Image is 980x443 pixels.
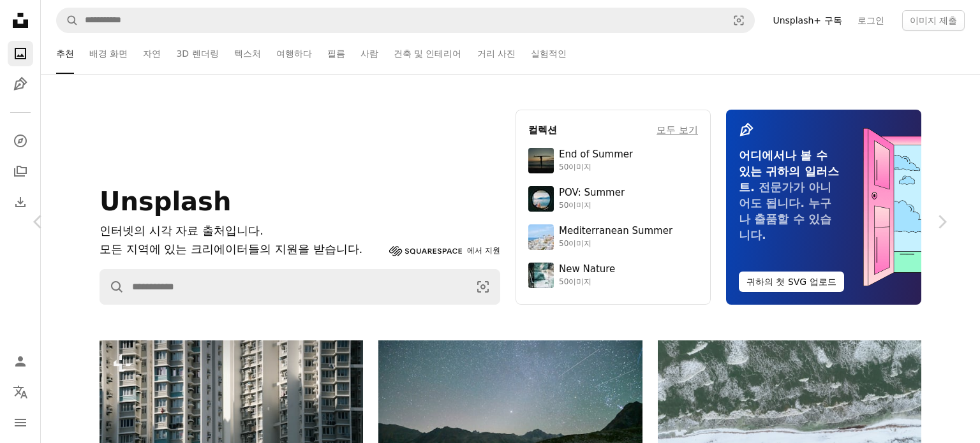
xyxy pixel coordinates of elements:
[657,122,698,138] a: 모두 보기
[850,10,892,31] a: 로그인
[528,148,554,173] img: premium_photo-1754398386796-ea3dec2a6302
[559,263,615,276] div: New Nature
[739,149,839,194] span: 어디에서나 볼 수 있는 귀하의 일러스트.
[276,33,312,74] a: 여행하다
[100,270,124,304] button: Unsplash 검색
[389,243,500,259] a: 에서 지원
[559,201,625,211] div: 50이미지
[528,224,554,250] img: premium_photo-1688410049290-d7394cc7d5df
[531,33,567,74] a: 실험적인
[528,263,554,288] img: premium_photo-1755037089989-422ee333aef9
[739,180,831,242] span: 전문가가 아니어도 됩니다. 누구나 출품할 수 있습니다.
[739,272,844,292] button: 귀하의 첫 SVG 업로드
[8,349,33,374] a: 로그인 / 가입
[559,163,633,173] div: 50이미지
[528,148,698,173] a: End of Summer50이미지
[327,33,345,74] a: 필름
[234,33,261,74] a: 텍스처
[559,225,672,238] div: Mediterranean Summer
[8,41,33,66] a: 사진
[559,187,625,200] div: POV: Summer
[8,71,33,97] a: 일러스트
[176,33,218,74] a: 3D 렌더링
[89,33,128,74] a: 배경 화면
[8,128,33,154] a: 탐색
[8,159,33,184] a: 컬렉션
[466,270,500,304] button: 시각적 검색
[8,410,33,435] button: 메뉴
[528,224,698,250] a: Mediterranean Summer50이미지
[100,269,500,305] form: 사이트 전체에서 이미지 찾기
[57,8,78,33] button: Unsplash 검색
[765,10,849,31] a: Unsplash+ 구독
[528,122,557,138] h4: 컬렉션
[360,33,378,74] a: 사람
[903,161,980,283] a: 다음
[56,8,755,33] form: 사이트 전체에서 이미지 찾기
[528,186,698,212] a: POV: Summer50이미지
[100,222,384,240] h1: 인터넷의 시각 자료 출처입니다.
[100,240,384,259] p: 모든 지역에 있는 크리에이터들의 지원을 받습니다.
[394,33,462,74] a: 건축 및 인테리어
[528,186,554,212] img: premium_photo-1753820185677-ab78a372b033
[143,33,161,74] a: 자연
[378,422,642,433] a: 잔잔한 산호수 위의 밤하늘
[100,187,231,216] span: Unsplash
[8,379,33,405] button: 언어
[902,10,965,31] button: 이미지 제출
[528,263,698,288] a: New Nature50이미지
[100,419,363,431] a: 많은 창문과 발코니가 있는 고층 아파트 건물.
[559,239,672,249] div: 50이미지
[477,33,516,74] a: 거리 사진
[559,277,615,287] div: 50이미지
[724,8,754,33] button: 시각적 검색
[559,149,633,161] div: End of Summer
